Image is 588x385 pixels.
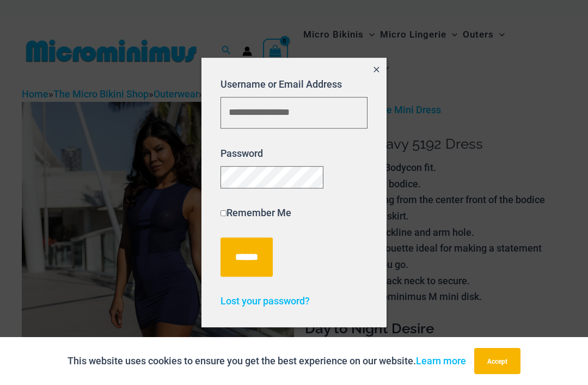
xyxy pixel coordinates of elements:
[474,348,520,374] button: Accept
[416,355,466,366] a: Learn more
[220,210,226,216] input: Remember Me
[367,58,387,83] button: Close popup
[220,295,310,307] a: Lost your password?
[220,148,263,159] label: Password
[68,353,466,369] p: This website uses cookies to ensure you get the best experience on our website.
[220,207,291,218] label: Remember Me
[220,78,342,90] label: Username or Email Address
